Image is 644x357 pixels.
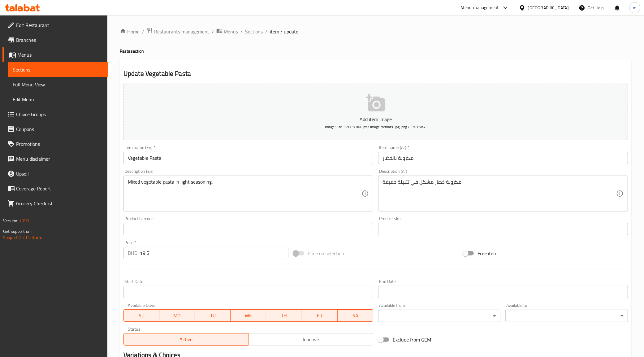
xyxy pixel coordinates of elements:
[245,28,263,35] a: Sections
[123,69,628,78] h2: Update Vegetable Pasta
[128,249,137,257] p: BHD
[140,247,288,259] input: Please enter price
[2,151,108,166] a: Menu disclaimer
[8,92,108,107] a: Edit Menu
[212,28,214,35] li: /
[123,333,249,346] button: Active
[231,309,266,322] button: WE
[120,48,632,54] h4: Pasta section
[128,179,361,208] textarea: Mixed vegetable pasta in light seasoning.
[633,4,637,11] span: m
[528,4,569,11] div: [GEOGRAPHIC_DATA]
[16,125,103,133] span: Coupons
[17,51,103,59] span: Menus
[233,311,264,320] span: WE
[378,223,628,235] input: Please enter product sku
[13,66,103,73] span: Sections
[123,223,373,235] input: Please enter product barcode
[251,335,371,344] span: Inactive
[305,311,335,320] span: FR
[383,179,616,208] textarea: مكرونة خضار مشكل في تتبيلة خفيفة.
[505,310,628,322] div: ​
[461,4,499,11] div: Menu-management
[338,309,373,322] button: SA
[16,21,103,29] span: Edit Restaurant
[162,311,192,320] span: MO
[378,310,501,322] div: ​
[308,250,344,257] span: Price on selection
[123,84,628,140] button: Add item imageImage Size: 1200 x 800 px / Image formats: jpg, png / 5MB Max.
[3,217,18,225] span: Version:
[126,311,157,320] span: SU
[16,200,103,207] span: Grocery Checklist
[8,77,108,92] a: Full Menu View
[142,28,144,35] li: /
[240,28,243,35] li: /
[195,309,231,322] button: TU
[2,137,108,151] a: Promotions
[269,311,299,320] span: TH
[154,28,209,35] span: Restaurants management
[2,107,108,122] a: Choice Groups
[16,140,103,148] span: Promotions
[2,47,108,62] a: Menus
[478,250,497,257] span: Free item
[2,33,108,47] a: Branches
[248,333,373,346] button: Inactive
[393,336,431,343] span: Exclude from GEM
[123,152,373,164] input: Enter name En
[266,309,302,322] button: TH
[216,28,238,36] a: Menus
[159,309,195,322] button: MO
[13,96,103,103] span: Edit Menu
[2,18,108,33] a: Edit Restaurant
[2,122,108,137] a: Coupons
[126,335,246,344] span: Active
[16,170,103,177] span: Upsell
[147,28,209,36] a: Restaurants management
[13,81,103,88] span: Full Menu View
[265,28,267,35] li: /
[3,227,32,235] span: Get support on:
[270,28,298,35] span: item / update
[133,115,618,123] p: Add item image
[16,155,103,163] span: Menu disclaimer
[3,233,42,242] a: Support.OpsPlatform
[302,309,338,322] button: FR
[8,62,108,77] a: Sections
[123,309,159,322] button: SU
[2,181,108,196] a: Coverage Report
[19,217,29,225] span: 1.0.0
[16,36,103,44] span: Branches
[340,311,371,320] span: SA
[16,185,103,192] span: Coverage Report
[120,28,632,36] nav: breadcrumb
[378,152,628,164] input: Enter name Ar
[325,123,426,130] span: Image Size: 1200 x 800 px / Image formats: jpg, png / 5MB Max.
[2,166,108,181] a: Upsell
[16,111,103,118] span: Choice Groups
[2,196,108,211] a: Grocery Checklist
[197,311,228,320] span: TU
[224,28,238,35] span: Menus
[120,28,140,35] a: Home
